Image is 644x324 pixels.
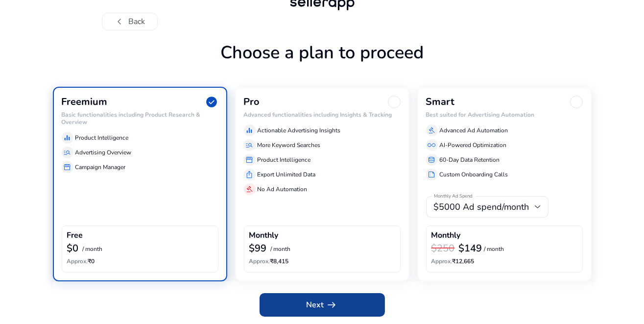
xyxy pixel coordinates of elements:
[249,258,395,265] h6: ₹8,415
[114,16,126,27] span: chevron_left
[64,163,72,171] span: storefront
[434,201,529,213] span: $5000 Ad spend/month
[206,96,218,108] span: check_circle
[246,141,254,149] span: manage_search
[246,156,254,164] span: storefront
[246,171,254,178] span: ios_share
[67,242,79,255] b: $0
[428,141,436,149] span: all_inclusive
[426,111,583,118] h6: Best suited for Advertising Automation
[326,299,338,311] span: arrow_right_alt
[102,13,158,30] button: chevron_leftBack
[249,231,279,240] h4: Monthly
[428,171,436,178] span: summarize
[244,96,260,108] h3: Pro
[440,126,508,135] p: Advanced Ad Automation
[244,111,401,118] h6: Advanced functionalities including Insights & Tracking
[271,246,291,252] p: / month
[258,155,311,164] p: Product Intelligence
[428,156,436,164] span: database
[62,111,218,125] h6: Basic functionalities including Product Research & Overview
[440,155,500,164] p: 60-Day Data Retention
[249,257,270,265] span: Approx.
[67,257,88,265] span: Approx.
[246,126,254,134] span: equalizer
[67,258,213,265] h6: ₹0
[64,149,72,156] span: manage_search
[249,242,267,255] b: $99
[75,148,132,157] p: Advertising Overview
[83,246,103,252] p: / month
[459,242,482,255] b: $149
[484,246,504,252] p: / month
[258,126,341,135] p: Actionable Advertising Insights
[75,133,129,142] p: Product Intelligence
[307,299,338,311] span: Next
[260,293,385,317] button: Nextarrow_right_alt
[440,170,508,179] p: Custom Onboarding Calls
[431,231,461,240] h4: Monthly
[64,134,72,142] span: equalizer
[426,96,455,108] h3: Smart
[67,231,83,240] h4: Free
[62,96,108,108] h3: Freemium
[246,185,254,193] span: gavel
[428,126,436,134] span: gavel
[75,163,126,172] p: Campaign Manager
[440,141,507,150] p: AI-Powered Optimization
[258,170,316,179] p: Export Unlimited Data
[431,243,455,254] h3: $250
[53,42,592,87] h1: Choose a plan to proceed
[258,141,321,150] p: More Keyword Searches
[431,258,577,265] h6: ₹12,665
[258,185,308,194] p: No Ad Automation
[434,193,473,200] mat-label: Monthly Ad Spend
[431,257,453,265] span: Approx.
